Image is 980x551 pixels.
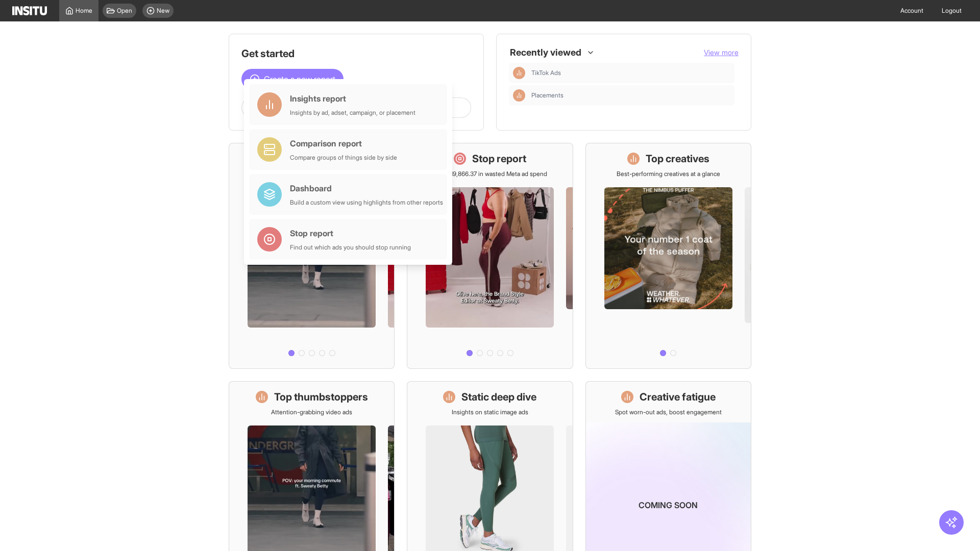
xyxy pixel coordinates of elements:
[585,143,751,369] a: Top creativesBest-performing creatives at a glance
[157,7,169,15] span: New
[117,7,132,15] span: Open
[290,137,397,149] div: Comparison report
[290,92,415,105] div: Insights report
[290,109,415,117] div: Insights by ad, adset, campaign, or placement
[531,91,563,99] span: Placements
[274,390,368,404] h1: Top thumbstoppers
[264,73,335,85] span: Create a new report
[452,408,528,416] p: Insights on static image ads
[472,152,526,166] h1: Stop report
[531,91,730,99] span: Placements
[704,47,739,58] button: View more
[531,69,561,77] span: TikTok Ads
[12,6,47,15] img: Logo
[704,48,739,57] span: View more
[290,154,397,162] div: Compare groups of things side by side
[241,46,471,61] h1: Get started
[290,227,411,239] div: Stop report
[229,143,395,369] a: What's live nowSee all active ads instantly
[290,243,411,252] div: Find out which ads you should stop running
[290,198,443,207] div: Build a custom view using highlights from other reports
[290,182,443,194] div: Dashboard
[432,170,547,178] p: Save £19,866.37 in wasted Meta ad spend
[513,89,525,102] div: Insights
[513,67,525,79] div: Insights
[646,152,709,166] h1: Top creatives
[461,390,536,404] h1: Static deep dive
[241,69,344,89] button: Create a new report
[617,170,720,178] p: Best-performing creatives at a glance
[531,69,730,77] span: TikTok Ads
[76,7,92,15] span: Home
[407,143,573,369] a: Stop reportSave £19,866.37 in wasted Meta ad spend
[271,408,352,416] p: Attention-grabbing video ads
